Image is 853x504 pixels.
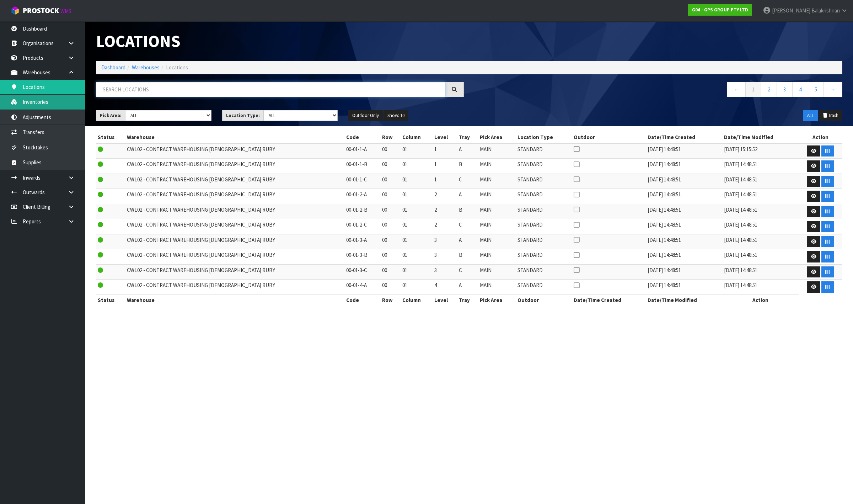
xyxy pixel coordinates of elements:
[478,189,515,204] td: MAIN
[125,295,344,306] th: Warehouse
[646,143,722,159] td: [DATE] 14:48:51
[433,189,457,204] td: 2
[433,249,457,265] td: 3
[516,219,572,234] td: STANDARD
[516,249,572,265] td: STANDARD
[125,234,344,249] td: CWL02 - CONTRACT WAREHOUSING [DEMOGRAPHIC_DATA] RUBY
[401,132,432,143] th: Column
[433,204,457,219] td: 2
[433,132,457,143] th: Level
[516,132,572,143] th: Location Type
[516,204,572,219] td: STANDARD
[125,249,344,265] td: CWL02 - CONTRACT WAREHOUSING [DEMOGRAPHIC_DATA] RUBY
[646,295,722,306] th: Date/Time Modified
[457,264,478,280] td: C
[344,143,380,159] td: 00-01-1-A
[433,143,457,159] td: 1
[401,143,432,159] td: 01
[457,174,478,189] td: C
[344,249,380,265] td: 00-01-3-B
[125,189,344,204] td: CWL02 - CONTRACT WAREHOUSING [DEMOGRAPHIC_DATA] RUBY
[433,159,457,174] td: 1
[132,64,160,71] a: Warehouses
[380,189,401,204] td: 00
[799,132,842,143] th: Action
[457,159,478,174] td: B
[433,264,457,280] td: 3
[125,174,344,189] td: CWL02 - CONTRACT WAREHOUSING [DEMOGRAPHIC_DATA] RUBY
[344,189,380,204] td: 00-01-2-A
[96,82,445,97] input: Search locations
[380,264,401,280] td: 00
[722,204,799,219] td: [DATE] 14:48:51
[380,132,401,143] th: Row
[457,204,478,219] td: B
[572,132,646,143] th: Outdoor
[457,132,478,143] th: Tray
[344,219,380,234] td: 00-01-2-C
[474,82,842,99] nav: Page navigation
[478,264,515,280] td: MAIN
[380,143,401,159] td: 00
[166,64,188,71] span: Locations
[344,159,380,174] td: 00-01-1-B
[722,159,799,174] td: [DATE] 14:48:51
[722,295,799,306] th: Action
[808,82,824,97] a: 5
[803,110,818,121] button: ALL
[401,174,432,189] td: 01
[516,295,572,306] th: Outdoor
[457,280,478,295] td: A
[646,219,722,234] td: [DATE] 14:48:51
[761,82,777,97] a: 2
[125,204,344,219] td: CWL02 - CONTRACT WAREHOUSING [DEMOGRAPHIC_DATA] RUBY
[722,189,799,204] td: [DATE] 14:48:51
[401,204,432,219] td: 01
[516,159,572,174] td: STANDARD
[401,159,432,174] td: 01
[125,143,344,159] td: CWL02 - CONTRACT WAREHOUSING [DEMOGRAPHIC_DATA] RUBY
[772,7,810,14] span: [PERSON_NAME]
[433,234,457,249] td: 3
[722,132,799,143] th: Date/Time Modified
[572,295,646,306] th: Date/Time Created
[646,159,722,174] td: [DATE] 14:48:51
[380,204,401,219] td: 00
[478,249,515,265] td: MAIN
[646,234,722,249] td: [DATE] 14:48:51
[433,174,457,189] td: 1
[457,189,478,204] td: A
[478,132,515,143] th: Pick Area
[646,280,722,295] td: [DATE] 14:48:51
[722,280,799,295] td: [DATE] 14:48:51
[344,132,380,143] th: Code
[125,280,344,295] td: CWL02 - CONTRACT WAREHOUSING [DEMOGRAPHIC_DATA] RUBY
[23,6,59,15] span: ProStock
[457,249,478,265] td: B
[401,295,432,306] th: Column
[646,264,722,280] td: [DATE] 14:48:51
[344,264,380,280] td: 00-01-3-C
[722,143,799,159] td: [DATE] 15:15:52
[380,219,401,234] td: 00
[478,143,515,159] td: MAIN
[646,249,722,265] td: [DATE] 14:48:51
[401,234,432,249] td: 01
[722,264,799,280] td: [DATE] 14:48:51
[516,234,572,249] td: STANDARD
[433,280,457,295] td: 4
[722,219,799,234] td: [DATE] 14:48:51
[727,82,746,97] a: ←
[516,189,572,204] td: STANDARD
[125,264,344,280] td: CWL02 - CONTRACT WAREHOUSING [DEMOGRAPHIC_DATA] RUBY
[348,110,383,121] button: Outdoor Only
[433,295,457,306] th: Level
[380,295,401,306] th: Row
[125,219,344,234] td: CWL02 - CONTRACT WAREHOUSING [DEMOGRAPHIC_DATA] RUBY
[478,295,515,306] th: Pick Area
[344,295,380,306] th: Code
[380,280,401,295] td: 00
[433,219,457,234] td: 2
[401,264,432,280] td: 01
[478,159,515,174] td: MAIN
